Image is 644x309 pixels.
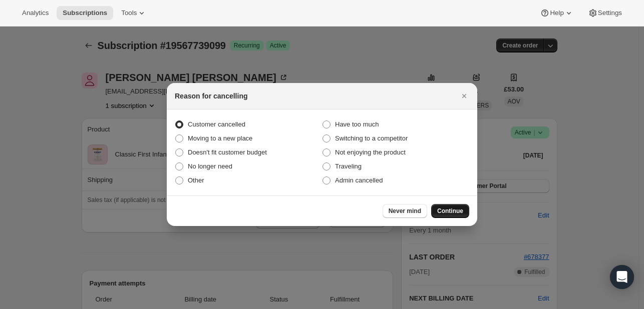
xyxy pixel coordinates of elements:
[115,6,153,20] button: Tools
[431,204,469,218] button: Continue
[389,207,421,215] span: Never mind
[188,120,245,128] span: Customer cancelled
[610,265,634,289] div: Open Intercom Messenger
[335,162,362,170] span: Traveling
[121,9,137,17] span: Tools
[598,9,622,17] span: Settings
[188,176,204,184] span: Other
[383,204,427,218] button: Never mind
[457,89,471,103] button: Close
[63,9,107,17] span: Subscriptions
[175,91,247,101] h2: Reason for cancelling
[16,6,55,20] button: Analytics
[57,6,113,20] button: Subscriptions
[22,9,49,17] span: Analytics
[582,6,628,20] button: Settings
[437,207,463,215] span: Continue
[188,148,267,156] span: Doesn't fit customer budget
[335,120,379,128] span: Have too much
[550,9,563,17] span: Help
[335,148,406,156] span: Not enjoying the product
[188,134,252,142] span: Moving to a new place
[534,6,579,20] button: Help
[335,134,408,142] span: Switching to a competitor
[188,162,232,170] span: No longer need
[335,176,383,184] span: Admin cancelled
